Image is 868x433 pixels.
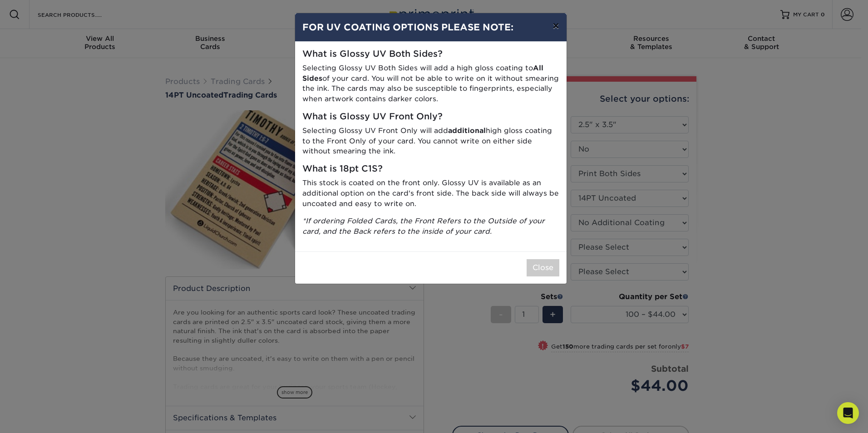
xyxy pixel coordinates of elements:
button: Close [527,259,559,276]
h5: What is Glossy UV Both Sides? [302,49,559,59]
i: *If ordering Folded Cards, the Front Refers to the Outside of your card, and the Back refers to t... [302,216,545,236]
p: Selecting Glossy UV Both Sides will add a high gloss coating to of your card. You will not be abl... [302,63,559,104]
p: Selecting Glossy UV Front Only will add high gloss coating to the Front Only of your card. You ca... [302,126,559,157]
strong: additional [448,126,486,135]
h5: What is Glossy UV Front Only? [302,112,559,122]
div: Open Intercom Messenger [837,402,859,424]
p: This stock is coated on the front only. Glossy UV is available as an additional option on the car... [302,178,559,209]
button: × [545,13,566,39]
strong: All Sides [302,64,543,83]
h4: FOR UV COATING OPTIONS PLEASE NOTE: [302,20,559,34]
h5: What is 18pt C1S? [302,164,559,174]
